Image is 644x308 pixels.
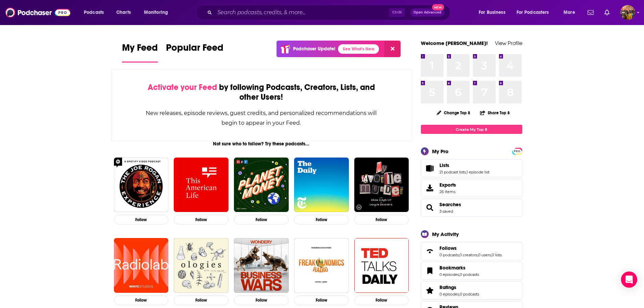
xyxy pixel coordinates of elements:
[234,215,289,224] button: Follow
[439,189,456,194] span: 26 items
[432,231,459,237] div: My Activity
[439,245,457,251] span: Follows
[234,238,289,293] img: Business Wars
[145,82,378,102] div: by following Podcasts, Creators, Lists, and other Users!
[460,272,479,277] a: 0 podcasts
[421,179,522,197] a: Exports
[84,8,104,17] span: Podcasts
[174,215,229,224] button: Follow
[439,170,466,174] a: 21 podcast lists
[421,159,522,177] span: Lists
[467,170,490,174] a: 1 episode list
[413,11,442,14] span: Open Advanced
[491,253,492,257] span: ,
[139,7,177,18] button: open menu
[294,158,349,212] img: The Daily
[439,265,466,271] span: Bookmarks
[439,182,456,188] span: Exports
[439,253,459,257] a: 0 podcasts
[114,158,169,212] img: The Joe Rogan Experience
[459,253,459,257] span: ,
[423,246,437,256] a: Follows
[294,238,349,293] img: Freakonomics Radio
[620,5,635,20] span: Logged in as hratnayake
[354,238,409,293] img: TED Talks Daily
[459,292,460,297] span: ,
[148,82,217,92] span: Activate your Feed
[478,253,491,257] a: 0 users
[114,215,169,224] button: Follow
[459,253,477,257] a: 0 creators
[116,8,131,17] span: Charts
[479,8,505,17] span: For Business
[439,265,479,271] a: Bookmarks
[495,40,522,46] a: View Profile
[492,253,502,257] a: 0 lists
[513,148,521,153] a: PRO
[410,8,445,17] button: Open AdvancedNew
[354,215,409,224] button: Follow
[423,164,437,173] a: Lists
[234,158,289,212] img: Planet Money
[354,158,409,212] img: My Favorite Murder with Karen Kilgariff and Georgia Hardstark
[294,295,349,305] button: Follow
[293,46,335,52] p: Podchaser Update!
[354,295,409,305] button: Follow
[421,40,488,46] a: Welcome [PERSON_NAME]!
[439,272,459,277] a: 0 episodes
[432,148,449,155] div: My Pro
[585,7,596,18] a: Show notifications dropdown
[5,6,70,19] img: Podchaser - Follow, Share and Rate Podcasts
[432,4,444,10] span: New
[480,106,510,119] button: Share Top 8
[620,5,635,20] button: Show profile menu
[459,272,460,277] span: ,
[122,42,158,63] a: My Feed
[512,7,559,18] button: open menu
[174,238,229,293] img: Ologies with Alie Ward
[389,8,405,17] span: Ctrl K
[439,245,502,251] a: Follows
[294,215,349,224] button: Follow
[421,242,522,260] span: Follows
[114,238,169,293] a: Radiolab
[460,292,479,297] a: 0 podcasts
[439,202,461,208] span: Searches
[439,284,479,290] a: Ratings
[621,271,637,288] div: Open Intercom Messenger
[166,42,223,63] a: Popular Feed
[174,158,229,212] img: This American Life
[338,44,379,54] a: See What's New
[466,170,467,174] span: ,
[234,295,289,305] button: Follow
[202,5,457,20] div: Search podcasts, credits, & more...
[620,5,635,20] img: User Profile
[166,42,223,57] span: Popular Feed
[174,295,229,305] button: Follow
[423,203,437,212] a: Searches
[79,7,113,18] button: open menu
[439,209,453,214] a: 3 saved
[145,108,378,128] div: New releases, episode reviews, guest credits, and personalized recommendations will begin to appe...
[439,284,456,290] span: Ratings
[517,8,549,17] span: For Podcasters
[433,109,475,117] button: Change Top 8
[112,7,135,18] a: Charts
[602,7,612,18] a: Show notifications dropdown
[421,125,522,134] a: Create My Top 8
[215,7,389,18] input: Search podcasts, credits, & more...
[439,162,449,168] span: Lists
[423,266,437,276] a: Bookmarks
